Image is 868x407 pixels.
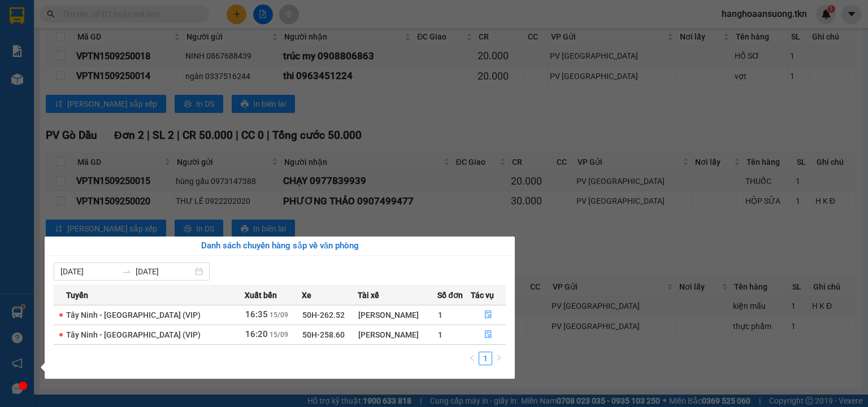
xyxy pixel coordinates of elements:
span: Tác vụ [471,289,494,301]
span: swap-right [122,267,131,276]
button: file-done [471,306,505,324]
span: 1 [438,330,442,339]
span: 50H-258.60 [302,330,345,339]
div: Danh sách chuyến hàng sắp về văn phòng [54,239,506,253]
span: to [122,267,131,276]
span: 16:35 [245,309,268,320]
span: 1 [438,310,442,320]
span: Tuyến [66,289,88,301]
span: Tài xế [358,289,379,301]
span: Tây Ninh - [GEOGRAPHIC_DATA] (VIP) [66,310,201,320]
button: right [492,352,506,365]
span: Số đơn [437,289,463,301]
span: 16:20 [245,329,268,339]
a: 1 [479,352,492,365]
span: file-done [484,310,492,320]
button: left [465,352,479,365]
span: right [496,355,502,361]
div: [PERSON_NAME] [358,329,437,341]
input: Đến ngày [136,265,193,278]
span: 50H-262.52 [302,310,345,320]
li: Previous Page [465,352,479,365]
li: Next Page [492,352,506,365]
button: file-done [471,326,505,344]
span: left [468,355,475,361]
span: file-done [484,330,492,339]
span: Xe [302,289,311,301]
span: 15/09 [270,331,288,339]
span: Tây Ninh - [GEOGRAPHIC_DATA] (VIP) [66,330,201,339]
div: [PERSON_NAME] [358,309,437,321]
span: Xuất bến [245,289,277,301]
span: 15/09 [270,311,288,319]
input: Từ ngày [60,265,118,278]
li: 1 [479,352,492,365]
